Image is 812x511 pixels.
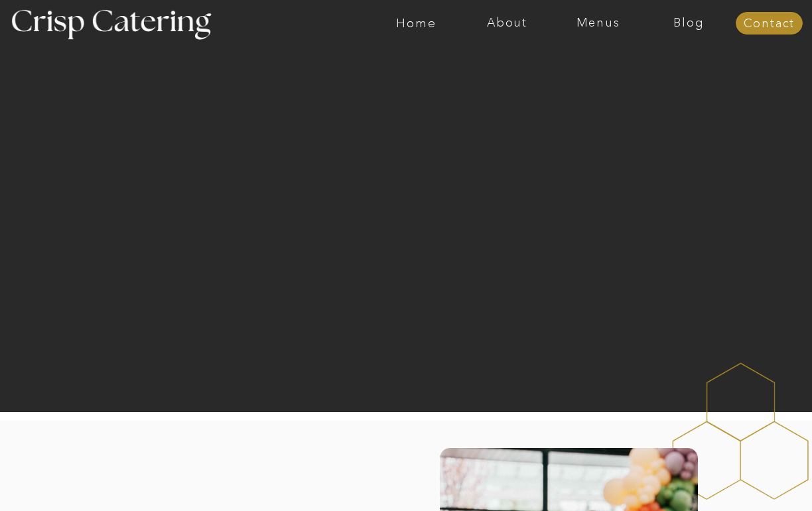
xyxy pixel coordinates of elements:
[462,17,553,30] a: About
[371,17,462,30] a: Home
[643,17,734,30] a: Blog
[736,17,803,31] a: Contact
[553,17,643,30] a: Menus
